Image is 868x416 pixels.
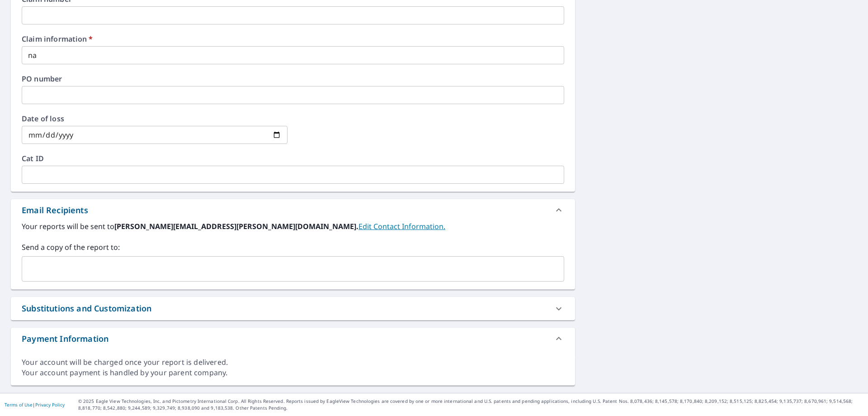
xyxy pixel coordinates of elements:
[22,155,564,162] label: Cat ID
[11,297,575,320] div: Substitutions and Customization
[22,221,564,232] label: Your reports will be sent to
[11,199,575,221] div: Email Recipients
[22,368,564,378] div: Your account payment is handled by your parent company.
[78,398,863,411] p: © 2025 Eagle View Technologies, Inc. and Pictometry International Corp. All Rights Reserved. Repo...
[22,204,88,216] div: Email Recipients
[5,402,65,407] p: |
[22,35,564,43] label: Claim information
[35,402,65,408] a: Privacy Policy
[11,328,575,349] div: Payment Information
[22,333,108,345] div: Payment Information
[22,357,564,368] div: Your account will be charged once your report is delivered.
[359,221,445,231] a: EditContactInfo
[5,402,33,408] a: Terms of Use
[22,75,564,82] label: PO number
[22,115,288,122] label: Date of loss
[22,242,564,253] label: Send a copy of the report to:
[114,221,359,231] b: [PERSON_NAME][EMAIL_ADDRESS][PERSON_NAME][DOMAIN_NAME].
[22,302,151,315] div: Substitutions and Customization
